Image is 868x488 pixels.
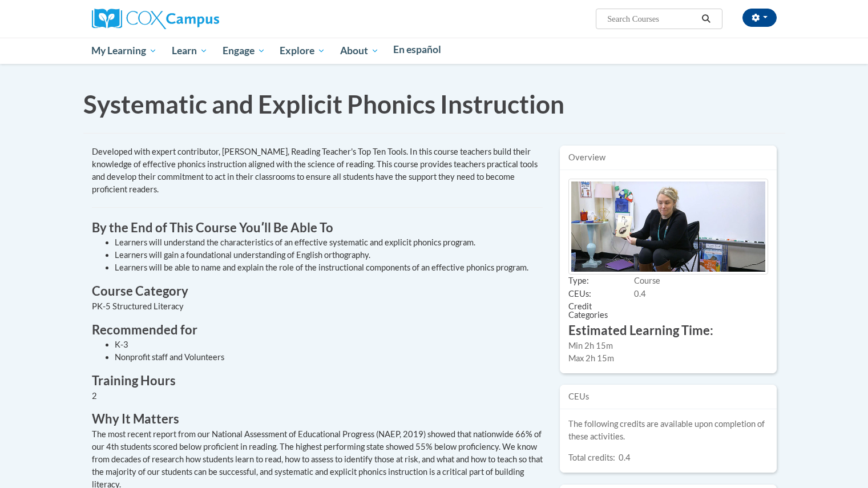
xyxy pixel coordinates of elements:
span: Explore [280,44,325,58]
a: About [333,38,386,64]
span: My Learning [91,44,157,58]
img: Cox Campus [92,9,219,29]
h3: By the End of This Course Youʹll Be Able To [92,219,543,237]
div: Overview [560,146,777,170]
div: Total credits: 0.4 [568,451,768,464]
value: PK-5 Structured Literacy [92,301,184,311]
li: Nonprofit staff and Volunteers [115,351,543,364]
a: Explore [272,38,333,64]
div: Developed with expert contributor, [PERSON_NAME], Reading Teacher's Top Ten Tools. In this course... [92,146,543,196]
button: Account Settings [742,9,777,27]
li: Learners will gain a foundational understanding of English orthography. [115,249,543,261]
span: CEUs: [568,288,634,301]
a: En español [386,38,449,62]
i:  [701,15,711,23]
p: The following credits are available upon completion of these activities. [568,418,768,443]
span: About [340,44,379,58]
div: Main menu [75,38,794,64]
h3: Course Category [92,283,543,300]
button: Search [697,12,714,26]
a: Cox Campus [92,13,219,23]
input: Search Courses [606,12,697,26]
li: Learners will understand the characteristics of an effective systematic and explicit phonics prog... [115,236,543,249]
span: 0.4 [634,289,646,299]
img: Image of Course [568,179,768,275]
a: Engage [215,38,273,64]
span: Credit Categories [568,301,634,322]
span: Type: [568,275,634,288]
span: Engage [223,44,265,58]
li: Learners will be able to name and explain the role of the instructional components of an effectiv... [115,261,543,274]
a: My Learning [84,38,165,64]
a: Learn [164,38,215,64]
h3: Why It Matters [92,410,543,428]
span: Course [634,276,660,285]
div: CEUs [560,385,777,409]
h3: Estimated Learning Time: [568,322,768,340]
div: Max 2h 15m [568,352,768,365]
span: En español [393,43,441,55]
div: Min 2h 15m [568,340,768,352]
li: K-3 [115,338,543,351]
h3: Recommended for [92,321,543,339]
span: Systematic and Explicit Phonics Instruction [83,89,564,119]
h3: Training Hours [92,372,543,390]
value: 2 [92,391,97,401]
span: Learn [172,44,208,58]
